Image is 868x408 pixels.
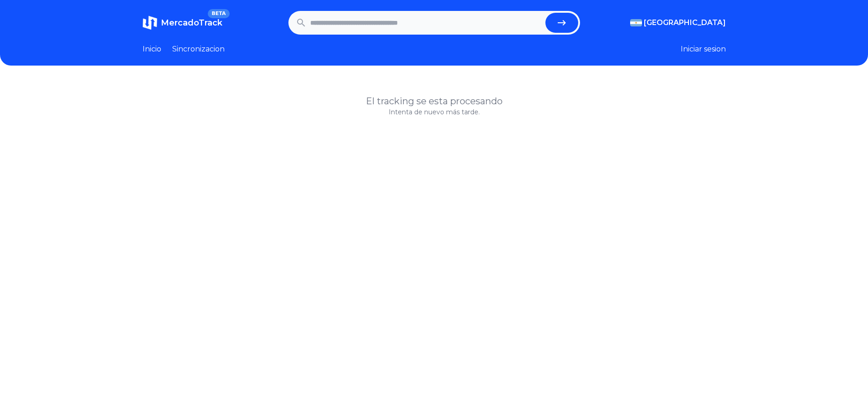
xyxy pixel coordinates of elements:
a: MercadoTrackBETA [143,15,222,30]
button: Iniciar sesion [681,44,726,55]
img: Argentina [630,19,642,26]
img: MercadoTrack [143,15,157,30]
p: Intenta de nuevo más tarde. [143,107,726,117]
span: BETA [208,9,229,18]
h1: El tracking se esta procesando [143,95,726,107]
a: Inicio [143,44,161,55]
button: [GEOGRAPHIC_DATA] [630,17,726,28]
span: [GEOGRAPHIC_DATA] [644,17,726,28]
a: Sincronizacion [172,44,225,55]
span: MercadoTrack [161,18,222,28]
